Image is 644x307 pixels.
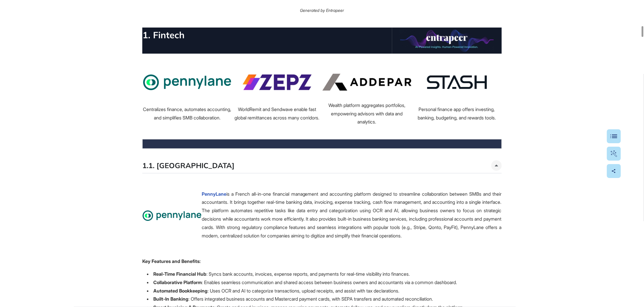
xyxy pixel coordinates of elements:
p: is a French all-in-one financial management and accounting platform designed to streamline collab... [202,190,501,240]
span: 1. Fintech [143,29,185,41]
strong: Built-In Banking [153,296,188,302]
div: WorldRemit and Sendwave enable fast global remittances across many corridors. [232,105,322,122]
a: PennyLane [202,191,227,197]
strong: Collaborative Platform [153,279,202,285]
h5: 1.1. [GEOGRAPHIC_DATA] [142,160,234,170]
div: Wealth platform aggregates portfolios, empowering advisors with data and analytics. [322,101,412,126]
strong: Automated Bookkeeping [153,288,208,294]
span: Generated by Entrapeer [300,8,344,13]
p: : Enables seamless communication and shared access between business owners and accountants via a ... [153,279,457,285]
img: 6716a7602bb2fc4911194433.jpeg [399,29,494,52]
p: : Offers integrated business accounts and Mastercard payment cards, with SEPA transfers and autom... [153,296,433,302]
p: : Syncs bank accounts, invoices, expense reports, and payments for real-time visibility into fina... [153,271,410,277]
p: : Uses OCR and AI to categorize transactions, upload receipts, and assist with tax declarations. [153,288,399,294]
strong: Key Features and Benefits: [142,258,201,264]
div: Personal finance app offers investing, banking, budgeting, and rewards tools. [412,105,501,122]
div: Centralizes finance, automates accounting, and simplifies SMB collaboration. [143,105,232,122]
strong: Real-Time Financial Hub [153,271,206,277]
